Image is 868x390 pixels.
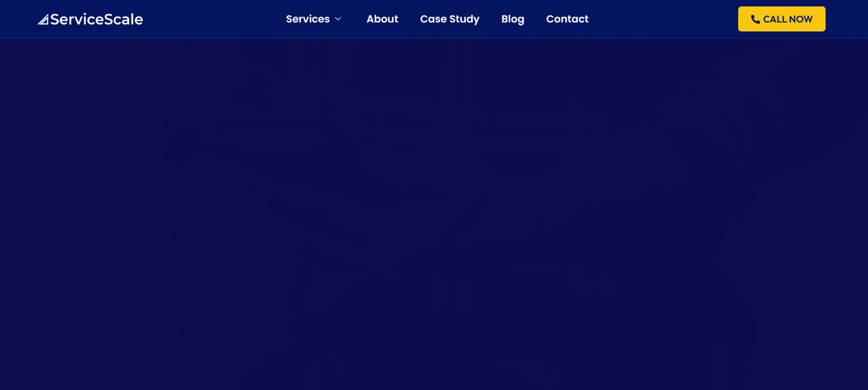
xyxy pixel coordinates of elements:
span: CALL NOW [763,14,813,24]
a: Blog [501,14,524,24]
a: Contact [546,14,589,24]
a: Services [286,14,344,24]
img: ServiceScale logo representing business automation for tradies [36,13,143,26]
a: About [367,14,398,24]
a: CALL NOW [738,6,826,31]
a: Case Study [420,14,480,24]
a: ServiceScale logo representing business automation for tradies [36,12,143,24]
